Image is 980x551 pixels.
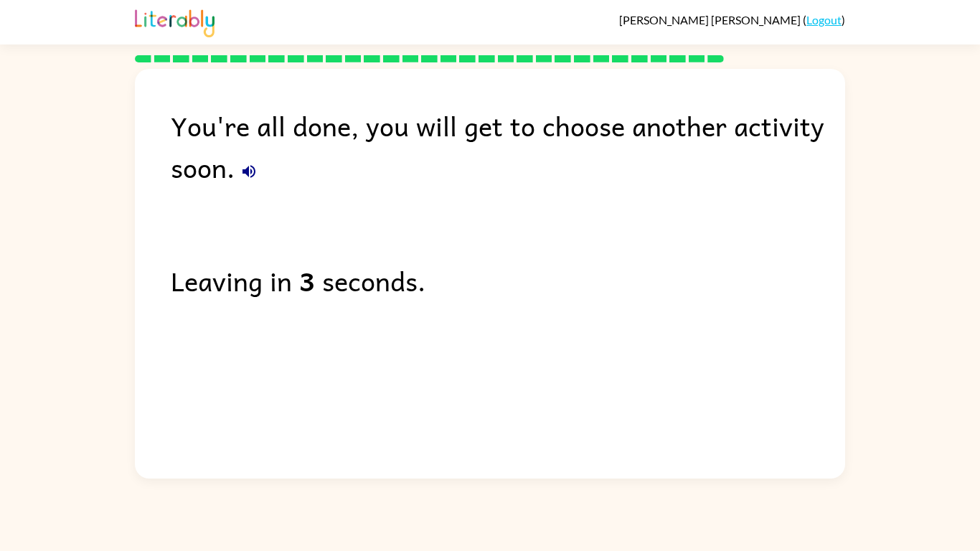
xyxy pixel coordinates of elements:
div: You're all done, you will get to choose another activity soon. [171,105,845,188]
div: Leaving in seconds. [171,260,845,301]
span: [PERSON_NAME] [PERSON_NAME] [619,13,803,27]
img: Literably [135,6,215,37]
a: Logout [806,13,842,27]
b: 3 [299,260,315,301]
div: ( ) [619,13,845,27]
